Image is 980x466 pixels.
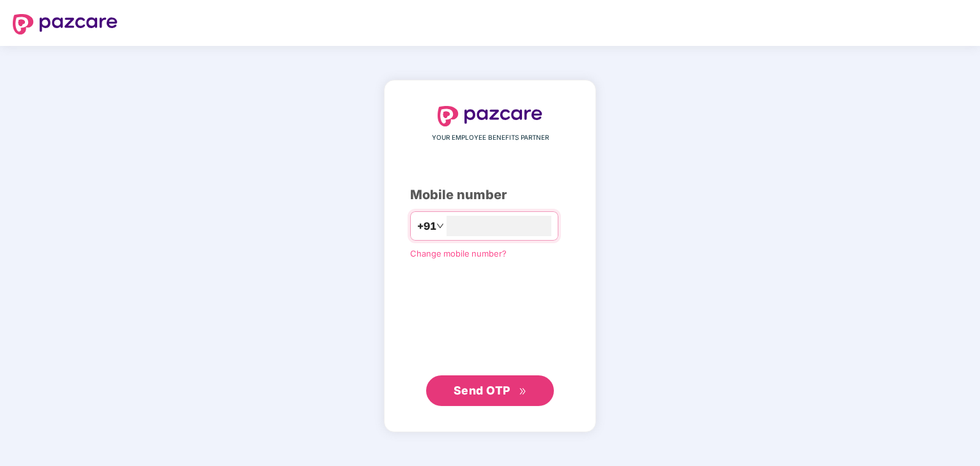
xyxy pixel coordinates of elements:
[436,222,444,230] span: down
[519,387,527,396] span: double-right
[432,133,549,143] span: YOUR EMPLOYEE BENEFITS PARTNER
[417,218,436,234] span: +91
[438,106,542,126] img: logo
[426,375,554,406] button: Send OTPdouble-right
[454,384,510,397] span: Send OTP
[13,14,118,34] img: logo
[410,248,507,259] a: Change mobile number?
[410,185,570,205] div: Mobile number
